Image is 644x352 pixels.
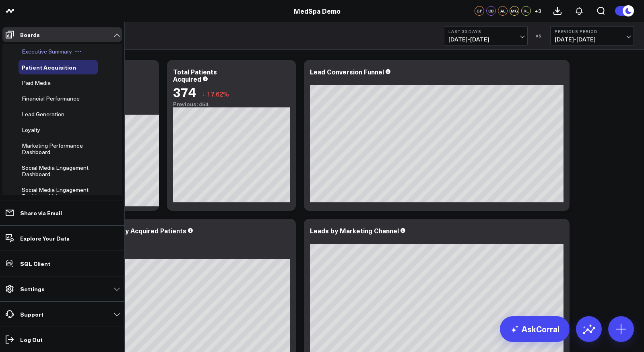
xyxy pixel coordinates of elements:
a: Paid Media [22,80,51,86]
div: Previous: $5.69k [36,253,290,259]
a: Marketing Performance Dashboard [22,142,89,155]
span: Lead Generation [22,110,64,118]
p: SQL Client [20,260,50,267]
a: Patient Acquisition [22,64,76,70]
span: Loyalty [22,126,40,134]
a: Financial Performance [22,95,80,102]
span: Patient Acquisition [22,63,76,71]
p: Log Out [20,336,43,343]
div: CB [486,6,496,16]
button: +3 [533,6,543,16]
p: Support [20,311,43,317]
a: SQL Client [2,256,122,271]
div: MG [510,6,519,16]
b: Last 30 Days [448,29,523,34]
div: Total Patients Acquired [173,67,217,83]
a: Log Out [2,332,122,347]
a: Social Media Engagement Dashboard [22,165,89,177]
a: AskCorral [500,316,570,342]
button: Previous Period[DATE]-[DATE] [550,26,634,45]
button: Last 30 Days[DATE]-[DATE] [444,26,528,45]
span: + 3 [535,8,541,14]
p: Settings [20,286,45,292]
div: Previous: 454 [173,101,290,107]
p: Explore Your Data [20,235,70,241]
div: RL [521,6,531,16]
a: Executive Summary [22,48,72,55]
span: Social Media Engagement Dashboard (6) [22,186,89,200]
div: Leads by Marketing Channel [310,226,399,235]
a: MedSpa Demo [294,6,341,15]
p: Boards [20,31,40,38]
div: Lead Conversion Funnel [310,67,384,76]
div: GP [475,6,484,16]
span: Paid Media [22,79,51,86]
a: Loyalty [22,127,40,133]
span: ↓ [202,89,205,99]
span: Marketing Performance Dashboard [22,142,83,156]
a: Lead Generation [22,111,64,117]
a: Social Media Engagement Dashboard (6) [22,187,90,200]
div: VS [532,33,546,38]
span: 17.62% [207,89,229,98]
div: 374 [173,84,196,99]
p: Share via Email [20,210,62,216]
span: Social Media Engagement Dashboard [22,164,89,178]
span: [DATE] - [DATE] [555,36,630,43]
span: [DATE] - [DATE] [448,36,523,43]
span: Executive Summary [22,47,72,55]
span: Financial Performance [22,95,80,102]
div: AL [498,6,508,16]
b: Previous Period [555,29,630,34]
